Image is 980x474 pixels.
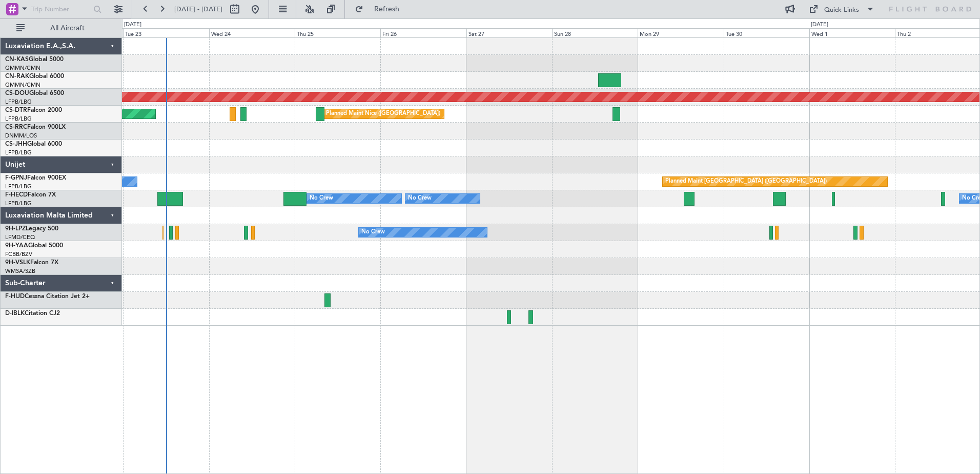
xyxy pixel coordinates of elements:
[5,90,64,96] a: CS-DOUGlobal 6500
[552,28,638,37] div: Sun 28
[5,293,90,300] a: F-HIJDCessna Citation Jet 2+
[5,310,25,317] span: D-IBLK
[638,28,723,37] div: Mon 29
[5,226,58,232] a: 9H-LPZLegacy 500
[5,267,35,275] a: WMSA/SZB
[5,192,28,198] span: F-HECD
[5,56,64,63] a: CN-KASGlobal 5000
[5,141,62,147] a: CS-JHHGlobal 6000
[5,175,66,181] a: F-GPNJFalcon 900EX
[5,124,27,130] span: CS-RRC
[295,28,380,37] div: Thu 25
[5,183,32,190] a: LFPB/LBG
[824,5,859,15] div: Quick Links
[11,20,111,36] button: All Aircraft
[5,107,27,113] span: CS-DTR
[174,5,222,14] span: [DATE] - [DATE]
[5,107,62,113] a: CS-DTRFalcon 2000
[310,191,333,206] div: No Crew
[5,260,58,266] a: 9H-VSLKFalcon 7X
[209,28,295,37] div: Wed 24
[5,90,29,96] span: CS-DOU
[380,28,466,37] div: Fri 26
[5,233,35,241] a: LFMD/CEQ
[326,106,440,122] div: Planned Maint Nice ([GEOGRAPHIC_DATA])
[5,260,30,266] span: 9H-VSLK
[5,226,26,232] span: 9H-LPZ
[5,310,60,317] a: D-IBLKCitation CJ2
[5,64,40,72] a: GMMN/CMN
[724,28,809,37] div: Tue 30
[5,175,27,181] span: F-GPNJ
[5,73,29,80] span: CN-RAK
[5,200,32,207] a: LFPB/LBG
[5,98,32,106] a: LFPB/LBG
[5,243,63,249] a: 9H-YAAGlobal 5000
[27,25,108,32] span: All Aircraft
[5,132,37,140] a: DNMM/LOS
[5,124,66,130] a: CS-RRCFalcon 900LX
[809,28,895,37] div: Wed 1
[5,149,32,156] a: LFPB/LBG
[665,174,827,189] div: Planned Maint [GEOGRAPHIC_DATA] ([GEOGRAPHIC_DATA])
[350,1,412,17] button: Refresh
[5,115,32,123] a: LFPB/LBG
[5,293,25,300] span: F-HIJD
[361,225,385,240] div: No Crew
[5,141,27,147] span: CS-JHH
[5,192,56,198] a: F-HECDFalcon 7X
[365,6,409,13] span: Refresh
[408,191,432,206] div: No Crew
[5,73,64,80] a: CN-RAKGlobal 6000
[5,81,40,89] a: GMMN/CMN
[31,2,90,17] input: Trip Number
[811,21,828,29] div: [DATE]
[5,56,29,63] span: CN-KAS
[466,28,552,37] div: Sat 27
[804,1,880,17] button: Quick Links
[123,28,209,37] div: Tue 23
[124,21,141,29] div: [DATE]
[5,250,32,258] a: FCBB/BZV
[5,243,28,249] span: 9H-YAA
